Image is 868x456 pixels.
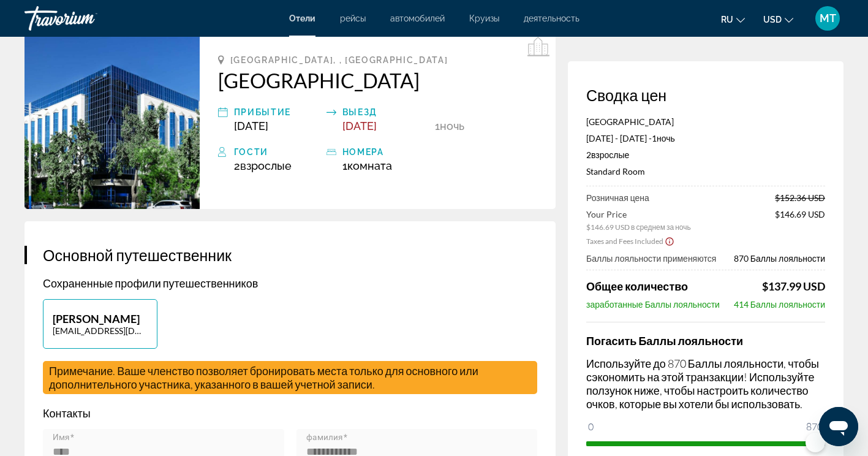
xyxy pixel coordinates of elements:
[306,433,343,443] mat-label: фамилия
[657,133,675,143] span: ночь
[230,55,448,65] span: [GEOGRAPHIC_DATA], , [GEOGRAPHIC_DATA]
[289,13,315,23] a: Отели
[234,120,268,132] span: [DATE]
[43,406,537,420] p: Контакты
[586,237,663,246] span: Taxes and Fees Included
[25,2,147,34] a: Travorium
[665,235,674,246] button: Show Taxes and Fees disclaimer
[775,192,825,203] span: $152.36 USD
[43,246,537,264] h3: Основной путешественник
[591,150,629,160] span: Взрослые
[390,13,445,23] a: автомобилей
[819,407,858,446] iframe: Кнопка запуска окна обмена сообщениями
[53,312,148,325] p: [PERSON_NAME]
[342,120,377,132] span: [DATE]
[812,6,843,31] button: User Menu
[586,133,825,143] p: [DATE] - [DATE] -
[586,166,825,177] p: Standard Room
[43,276,537,290] p: Сохраненные профили путешественников
[435,120,440,132] span: 1
[806,433,825,452] span: ngx-slider
[586,253,716,264] span: Баллы лояльности применяются
[820,12,836,25] span: MT
[440,120,464,132] span: ночь
[586,116,825,127] p: [GEOGRAPHIC_DATA]
[721,15,733,25] span: ru
[586,441,825,444] ngx-slider: ngx-slider
[586,279,688,293] span: Общее количество
[586,222,691,232] span: $146.69 USD в среднем за ночь
[342,145,429,159] div: номера
[234,105,320,120] div: прибытие
[524,13,579,23] a: деятельность
[586,150,629,160] span: 2
[53,325,148,336] p: [EMAIL_ADDRESS][DOMAIN_NAME]
[218,68,537,93] a: [GEOGRAPHIC_DATA]
[734,299,825,310] span: 414 Баллы лояльности
[342,159,392,172] span: 1
[240,159,292,172] span: Взрослые
[586,357,825,411] p: Используйте до 870 Баллы лояльности, чтобы сэкономить на этой транзакции! Используйте ползунок ни...
[652,133,657,143] span: 1
[763,10,793,28] button: Change currency
[734,253,825,264] span: 870 Баллы лояльности
[586,299,720,310] span: заработанные Баллы лояльности
[53,433,70,443] mat-label: Имя
[721,10,745,28] button: Change language
[469,13,499,23] a: Круизы
[234,159,292,172] span: 2
[49,364,478,391] span: Примечание. Ваше членство позволяет бронировать места только для основного или дополнительного уч...
[586,334,825,348] h4: Погасить Баллы лояльности
[804,419,825,434] span: 870
[775,209,825,232] span: $146.69 USD
[234,145,320,159] div: Гости
[43,299,157,349] button: [PERSON_NAME][EMAIL_ADDRESS][DOMAIN_NAME]
[763,15,782,25] span: USD
[586,235,674,247] button: Show Taxes and Fees breakdown
[340,13,366,23] a: рейсы
[347,159,392,172] span: Комната
[342,105,429,120] div: Выезд
[586,86,825,104] h3: Сводка цен
[586,209,691,219] span: Your Price
[586,192,649,203] span: Розничная цена
[586,419,595,434] span: 0
[762,279,825,293] span: $137.99 USD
